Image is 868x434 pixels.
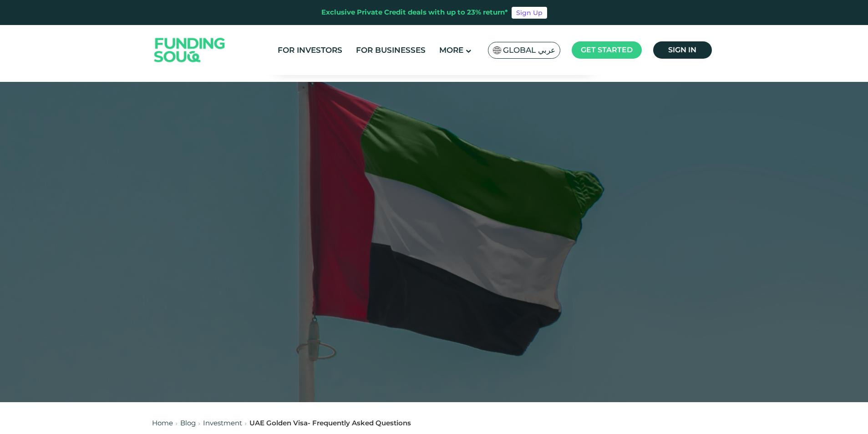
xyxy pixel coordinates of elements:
[275,43,345,58] a: For Investors
[152,419,173,427] a: Home
[439,45,463,55] span: More
[321,7,508,18] div: Exclusive Private Credit deals with up to 23% return*
[203,419,242,427] a: Investment
[653,41,712,59] a: Sign in
[512,7,547,19] a: Sign Up
[145,27,234,73] img: Logo
[581,45,633,54] span: Get started
[493,46,501,54] img: SA Flag
[668,45,696,54] span: Sign in
[249,418,411,429] div: UAE Golden Visa- Frequently Asked Questions
[354,43,428,58] a: For Businesses
[503,45,555,56] span: Global عربي
[180,419,196,427] a: Blog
